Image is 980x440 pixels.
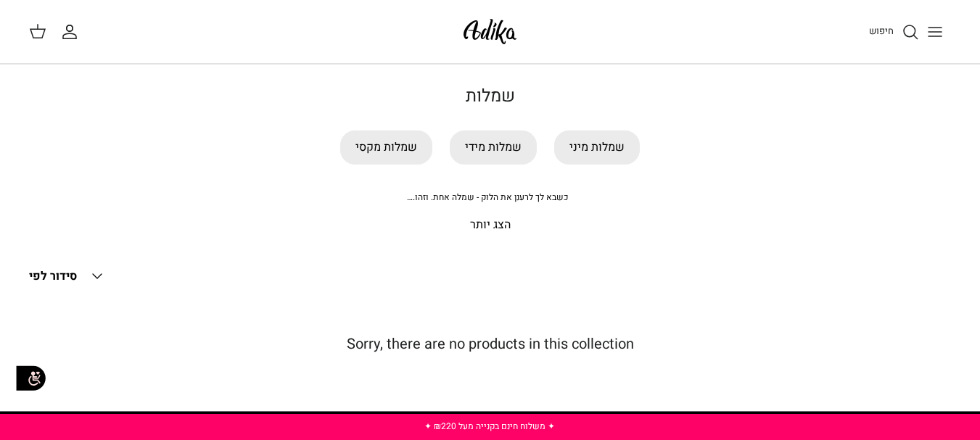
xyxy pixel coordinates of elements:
button: סידור לפי [29,260,106,292]
h1: שמלות [29,86,951,107]
img: Adika IL [459,14,521,49]
a: חיפוש [869,23,919,41]
a: שמלות מיני [554,130,640,165]
a: ✦ משלוח חינם בקנייה מעל ₪220 ✦ [424,420,555,433]
button: Toggle menu [919,16,951,48]
a: שמלות מידי [450,130,537,165]
span: כשבא לך לרענן את הלוק - שמלה אחת. וזהו. [407,191,568,204]
a: החשבון שלי [61,23,84,41]
img: accessibility_icon02.svg [11,358,51,398]
a: שמלות מקסי [340,130,432,165]
span: סידור לפי [29,267,77,285]
h5: Sorry, there are no products in this collection [29,336,951,353]
span: חיפוש [869,24,894,38]
p: הצג יותר [29,216,951,235]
